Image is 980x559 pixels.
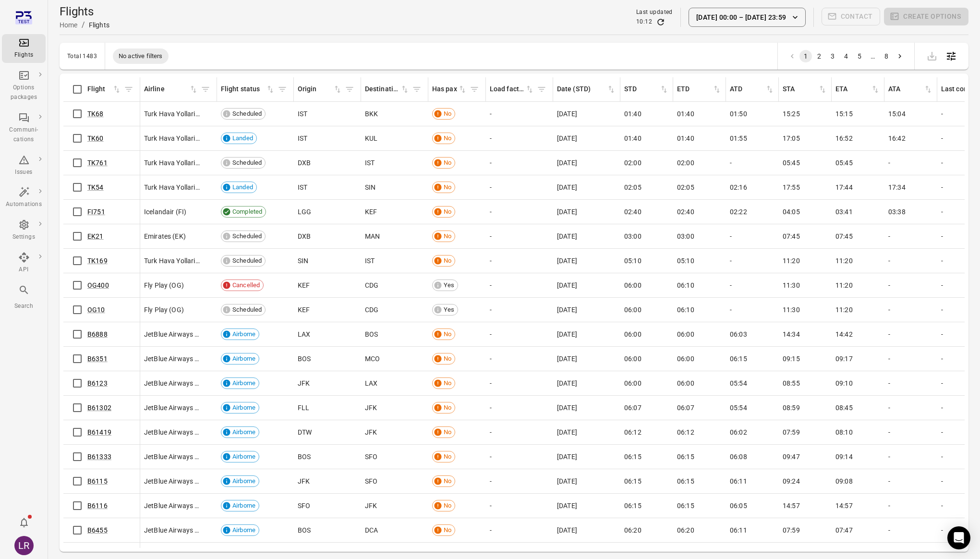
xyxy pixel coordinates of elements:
[440,280,458,290] span: Yes
[636,17,652,27] div: 10:12
[229,231,265,241] span: Scheduled
[922,51,942,60] span: Please make a selection to export
[783,329,800,339] span: 14:34
[221,84,275,95] div: Sort by flight status in ascending order
[730,84,774,95] div: Sort by ATD in ascending order
[730,182,747,192] span: 02:16
[557,134,577,143] span: [DATE]
[822,8,881,27] span: Please make a selection to create communications
[298,403,309,413] span: FLL
[365,84,410,95] div: Sort by destination in ascending order
[298,158,311,168] span: DXB
[298,256,308,266] span: SIN
[490,207,549,217] div: -
[467,82,482,97] button: Filter by has pax
[730,354,747,364] span: 06:15
[557,329,577,339] span: [DATE]
[894,50,906,62] button: Go to next page
[365,256,375,266] span: IST
[624,84,659,95] div: STD
[783,84,827,95] div: Sort by STA in ascending order
[87,84,121,95] div: Sort by flight in ascending order
[229,182,256,192] span: Landed
[867,51,879,61] div: …
[888,207,906,217] span: 03:38
[835,231,853,241] span: 07:45
[144,134,200,143] span: Turk Hava Yollari (Turkish Airlines Co.) (TK)
[440,182,455,192] span: No
[490,354,549,364] div: -
[624,84,669,95] div: Sort by STD in ascending order
[87,232,104,240] a: EK21
[490,280,549,290] div: -
[6,168,42,177] div: Issues
[490,231,549,241] div: -
[144,84,198,95] span: Airline
[490,84,534,95] span: Load factor
[60,4,109,19] h1: Flights
[783,134,800,143] span: 17:05
[490,305,549,315] div: -
[144,305,184,315] span: Fly Play (OG)
[490,329,549,339] div: -
[440,305,458,315] span: Yes
[440,378,455,388] span: No
[730,207,747,217] span: 02:22
[557,84,606,95] div: Date (STD)
[835,134,853,143] span: 16:52
[298,84,333,95] div: Origin
[87,84,112,95] div: Flight
[144,231,186,241] span: Emirates (EK)
[89,20,109,30] div: Flights
[884,8,968,27] span: Please make a selection to create an option package
[677,305,694,315] span: 06:10
[624,305,641,315] span: 06:00
[229,329,259,339] span: Airborne
[783,207,800,217] span: 04:05
[229,256,265,266] span: Scheduled
[144,109,200,119] span: Turk Hava Yollari (Turkish Airlines Co.) (TK)
[730,329,747,339] span: 06:03
[342,82,357,97] span: Filter by origin
[144,378,200,388] span: JetBlue Airways (B6)
[440,158,455,168] span: No
[677,84,722,95] div: Sort by ETD in ascending order
[888,305,933,315] div: -
[82,19,85,31] li: /
[624,182,641,192] span: 02:05
[888,354,933,364] div: -
[490,84,534,95] div: Sort by load factor in ascending order
[87,208,105,216] a: FI751
[432,84,467,95] span: Has pax
[783,182,800,192] span: 17:55
[229,158,265,168] span: Scheduled
[2,151,46,180] a: Issues
[298,305,310,315] span: KEF
[87,428,111,436] a: B61419
[677,158,694,168] span: 02:00
[490,378,549,388] div: -
[87,526,108,534] a: B6455
[835,354,853,364] span: 09:17
[144,329,200,339] span: JetBlue Airways (B6)
[229,134,256,143] span: Landed
[87,355,108,363] a: B6351
[87,502,108,510] a: B6116
[783,280,800,290] span: 11:30
[624,280,641,290] span: 06:00
[835,256,853,266] span: 11:20
[365,158,375,168] span: IST
[947,526,970,549] div: Open Intercom Messenger
[677,109,694,119] span: 01:40
[365,84,410,95] span: Destination
[813,50,825,62] button: Go to page 2
[624,378,641,388] span: 06:00
[490,256,549,266] div: -
[677,280,694,290] span: 06:10
[557,84,616,95] div: Sort by date (STD) in ascending order
[60,21,78,29] a: Home
[677,231,694,241] span: 03:00
[835,84,880,95] span: ETA
[365,354,380,364] span: MCO
[365,280,378,290] span: CDG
